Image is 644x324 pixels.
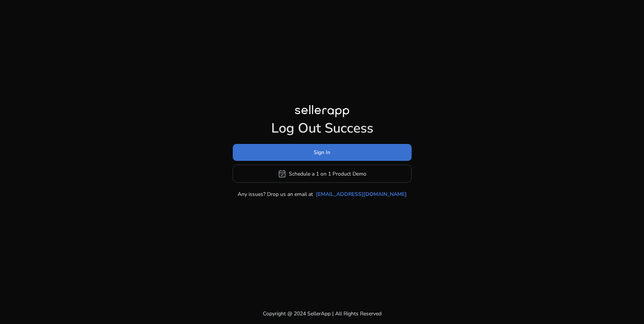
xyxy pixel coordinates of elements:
button: event_availableSchedule a 1 on 1 Product Demo [233,165,412,183]
button: Sign In [233,144,412,161]
h1: Log Out Success [233,120,412,136]
a: [EMAIL_ADDRESS][DOMAIN_NAME] [316,190,407,198]
p: Any issues? Drop us an email at [238,190,313,198]
span: Sign In [314,148,330,156]
span: event_available [278,169,287,178]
